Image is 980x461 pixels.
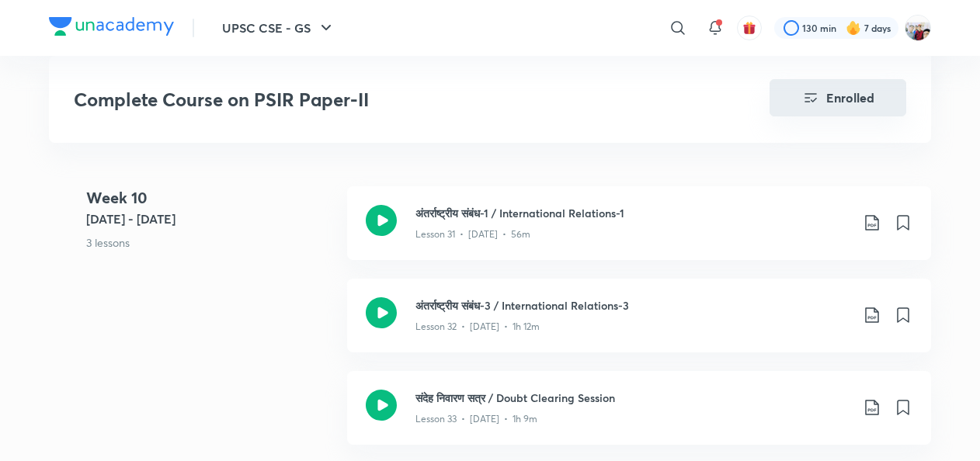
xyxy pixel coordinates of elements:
[415,205,850,221] h3: अंतर्राष्ट्रीय संबंध-1 / International Relations-1
[86,186,335,210] h4: Week 10
[905,15,931,41] img: km swarthi
[415,297,850,314] h3: अंतर्राष्ट्रीय संबंध-3 / International Relations-3
[846,20,861,36] img: streak
[415,320,540,334] p: Lesson 32 • [DATE] • 1h 12m
[74,88,682,111] h3: Complete Course on PSIR Paper-II
[49,17,174,36] img: Company Logo
[347,279,931,371] a: अंतर्राष्ट्रीय संबंध-3 / International Relations-3Lesson 32 • [DATE] • 1h 12m
[415,412,537,426] p: Lesson 33 • [DATE] • 1h 9m
[770,79,906,116] button: Enrolled
[742,21,756,35] img: avatar
[49,17,174,40] a: Company Logo
[737,16,762,40] button: avatar
[415,390,850,406] h3: संदेह निवारण सत्र / Doubt Clearing Session
[213,12,345,43] button: UPSC CSE - GS
[415,227,530,241] p: Lesson 31 • [DATE] • 56m
[86,234,335,251] p: 3 lessons
[347,186,931,279] a: अंतर्राष्ट्रीय संबंध-1 / International Relations-1Lesson 31 • [DATE] • 56m
[86,210,335,228] h5: [DATE] - [DATE]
